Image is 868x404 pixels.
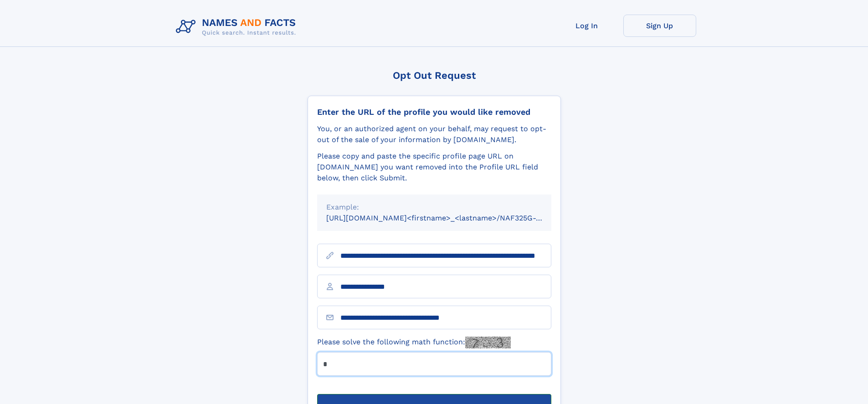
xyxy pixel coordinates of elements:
[550,15,623,37] a: Log In
[317,151,551,184] div: Please copy and paste the specific profile page URL on [DOMAIN_NAME] you want removed into the Pr...
[308,70,561,81] div: Opt Out Request
[317,337,511,348] label: Please solve the following math function:
[326,214,569,222] small: [URL][DOMAIN_NAME]<firstname>_<lastname>/NAF325G-xxxxxxxx
[172,15,303,39] img: Logo Names and Facts
[317,123,551,145] div: You, or an authorized agent on your behalf, may request to opt-out of the sale of your informatio...
[317,107,551,117] div: Enter the URL of the profile you would like removed
[623,15,696,37] a: Sign Up
[326,202,542,213] div: Example:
